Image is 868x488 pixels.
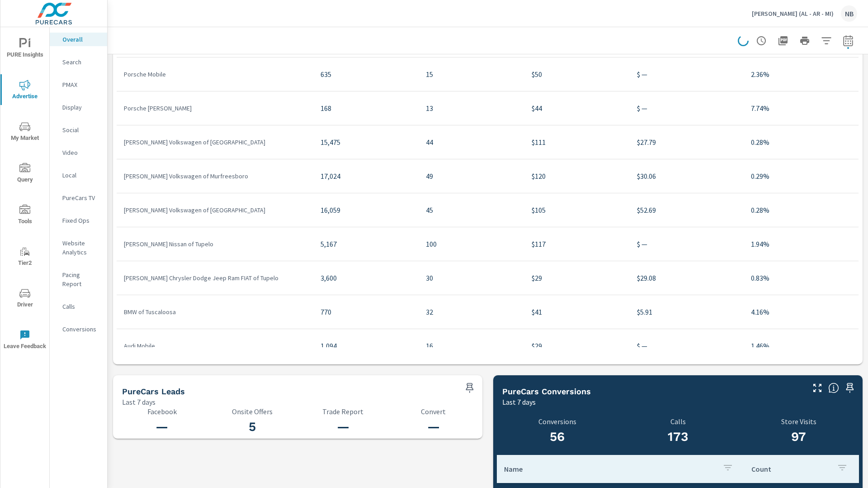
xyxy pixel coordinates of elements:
[212,419,292,435] h3: 5
[50,123,107,137] div: Social
[532,239,623,249] p: $117
[62,270,100,288] p: Pacing Report
[124,138,306,147] p: [PERSON_NAME] Volkswagen of [GEOGRAPHIC_DATA]
[3,246,47,268] span: Tier2
[50,322,107,336] div: Conversions
[50,168,107,182] div: Local
[839,32,857,50] button: Select Date Range
[751,137,851,148] p: 0.28%
[50,268,107,291] div: Pacing Report
[124,172,306,181] p: [PERSON_NAME] Volkswagen of Murfreesboro
[394,419,473,435] h3: —
[321,69,411,80] p: 635
[532,306,623,317] p: $41
[50,191,107,205] div: PureCars TV
[321,171,411,182] p: 17,024
[62,171,100,180] p: Local
[321,340,411,351] p: 1,094
[623,429,733,445] h3: 173
[637,340,736,351] p: $ —
[532,171,623,182] p: $120
[637,69,736,80] p: $ —
[62,216,100,225] p: Fixed Ops
[3,288,47,310] span: Driver
[62,57,100,67] p: Search
[502,429,612,445] h3: 56
[637,171,736,182] p: $30.06
[637,239,736,249] p: $ —
[637,273,736,283] p: $29.08
[637,205,736,215] p: $52.69
[532,69,623,80] p: $50
[62,193,100,202] p: PureCars TV
[623,417,733,426] p: Calls
[50,100,107,114] div: Display
[122,407,202,416] p: Facebook
[50,55,107,69] div: Search
[50,236,107,259] div: Website Analytics
[751,69,851,80] p: 2.36%
[303,407,383,416] p: Trade Report
[50,300,107,313] div: Calls
[796,32,814,50] button: Print Report
[62,125,100,134] p: Social
[124,206,306,215] p: [PERSON_NAME] Volkswagen of [GEOGRAPHIC_DATA]
[462,381,477,395] span: Save this to your personalized report
[751,306,851,317] p: 4.16%
[321,137,411,148] p: 15,475
[124,341,306,350] p: Audi Mobile
[321,239,411,249] p: 5,167
[426,273,517,283] p: 30
[50,78,107,91] div: PMAX
[3,121,47,144] span: My Market
[810,381,825,395] button: Make Fullscreen
[303,419,383,435] h3: —
[504,464,715,474] p: Name
[751,464,830,474] p: Count
[3,163,47,185] span: Query
[3,38,47,60] span: PURE Insights
[532,103,623,114] p: $44
[532,340,623,351] p: $29
[502,397,536,407] p: Last 7 days
[122,397,156,407] p: Last 7 days
[426,103,517,114] p: 13
[751,205,851,215] p: 0.28%
[738,429,859,445] h3: 97
[751,239,851,249] p: 1.94%
[426,239,517,249] p: 100
[124,104,306,113] p: Porsche [PERSON_NAME]
[738,417,859,426] p: Store Visits
[751,103,851,114] p: 7.74%
[62,239,100,257] p: Website Analytics
[751,171,851,182] p: 0.29%
[752,10,834,18] p: [PERSON_NAME] (AL - AR - MI)
[50,214,107,227] div: Fixed Ops
[532,137,623,148] p: $111
[394,407,473,416] p: Convert
[122,419,202,435] h3: —
[637,103,736,114] p: $ —
[124,70,306,79] p: Porsche Mobile
[3,205,47,227] span: Tools
[62,325,100,334] p: Conversions
[426,205,517,215] p: 45
[828,383,839,393] span: Understand conversion over the selected time range.
[426,137,517,148] p: 44
[751,273,851,283] p: 0.83%
[426,171,517,182] p: 49
[62,80,100,89] p: PMAX
[50,33,107,46] div: Overall
[426,306,517,317] p: 32
[321,103,411,114] p: 168
[532,273,623,283] p: $29
[62,103,100,112] p: Display
[502,387,591,396] h5: PureCars Conversions
[212,407,292,416] p: Onsite Offers
[124,273,306,282] p: [PERSON_NAME] Chrysler Dodge Jeep Ram FIAT of Tupelo
[321,273,411,283] p: 3,600
[532,205,623,215] p: $105
[3,80,47,102] span: Advertise
[751,340,851,351] p: 1.46%
[817,32,835,50] button: Apply Filters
